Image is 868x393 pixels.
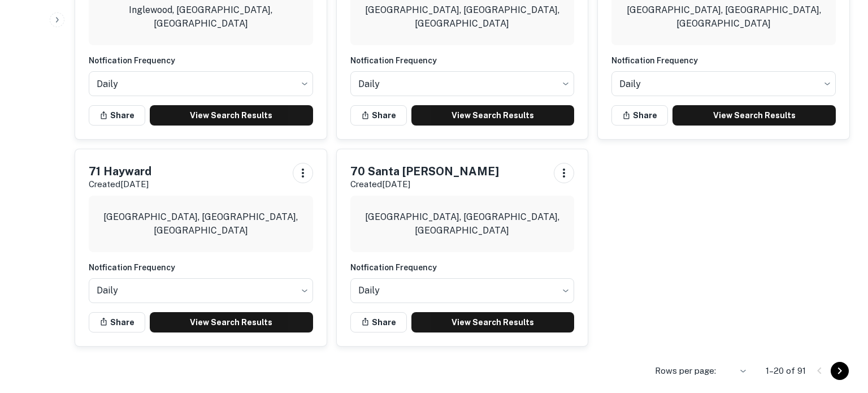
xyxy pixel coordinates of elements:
[350,178,499,191] p: Created [DATE]
[411,312,575,332] a: View Search Results
[721,362,748,379] div: ​
[359,210,566,237] p: [GEOGRAPHIC_DATA], [GEOGRAPHIC_DATA], [GEOGRAPHIC_DATA]
[89,178,151,191] p: Created [DATE]
[611,54,836,67] h6: Notfication Frequency
[89,54,313,67] h6: Notfication Frequency
[831,362,849,380] button: Go to next page
[98,210,304,237] p: [GEOGRAPHIC_DATA], [GEOGRAPHIC_DATA], [GEOGRAPHIC_DATA]
[350,163,499,180] h5: 70 Santa [PERSON_NAME]
[611,68,836,100] div: Without label
[350,275,575,306] div: Without label
[766,364,806,378] p: 1–20 of 91
[350,68,575,100] div: Without label
[620,3,827,31] p: [GEOGRAPHIC_DATA], [GEOGRAPHIC_DATA], [GEOGRAPHIC_DATA]
[150,105,313,126] a: View Search Results
[89,163,151,180] h5: 71 Hayward
[150,312,313,332] a: View Search Results
[89,68,313,100] div: Without label
[411,105,575,126] a: View Search Results
[672,105,836,126] a: View Search Results
[89,275,313,306] div: Without label
[350,54,575,67] h6: Notfication Frequency
[98,3,304,31] p: Inglewood, [GEOGRAPHIC_DATA], [GEOGRAPHIC_DATA]
[350,105,407,126] button: Share
[89,105,145,126] button: Share
[350,312,407,332] button: Share
[89,261,313,274] h6: Notfication Frequency
[89,312,145,332] button: Share
[611,105,668,126] button: Share
[350,261,575,274] h6: Notfication Frequency
[359,3,566,31] p: [GEOGRAPHIC_DATA], [GEOGRAPHIC_DATA], [GEOGRAPHIC_DATA]
[655,364,716,378] p: Rows per page:
[811,303,868,357] iframe: Chat Widget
